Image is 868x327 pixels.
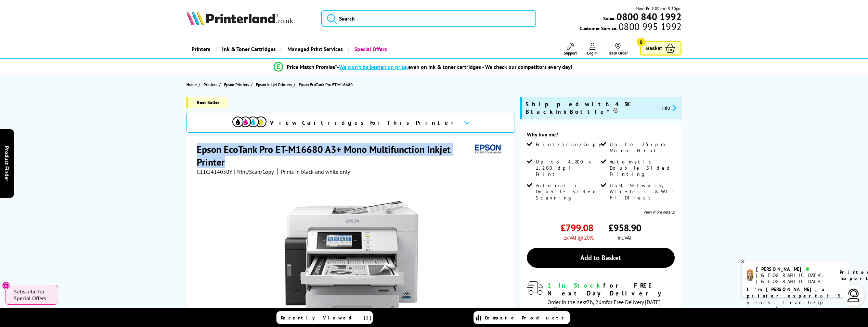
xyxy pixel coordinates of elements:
button: Close [2,282,10,290]
span: Subscribe for Special Offers [14,288,51,302]
span: Up to 4,800 x 1,200 dpi Print [536,159,599,177]
span: ex VAT @ 20% [563,234,593,241]
div: [PERSON_NAME] [756,266,831,272]
span: Epson Printers [224,81,249,88]
a: Managed Print Services [281,40,348,58]
span: Epson Inkjet Printers [256,81,292,88]
sup: th [554,305,558,311]
img: Epson [472,143,504,156]
div: modal_delivery [527,281,675,313]
span: Compare Products [485,315,568,321]
span: 0 [637,38,645,46]
li: modal_Promise [164,61,683,73]
input: Search [321,10,536,27]
span: 0800 995 1992 [618,23,682,30]
a: 0800 840 1992 [616,13,682,20]
span: View Cartridges For This Printer [270,119,458,126]
span: Automatic Double Sided Printing [610,159,673,177]
a: Support [564,43,577,56]
h1: Epson EcoTank Pro ET-M16680 A3+ Mono Multifunction Inkjet Printer [197,143,472,168]
a: Printers [204,81,219,88]
span: Support [564,50,577,56]
a: Epson EcoTank Pro ET-M16680 [299,81,354,88]
img: amy-livechat.png [747,269,753,281]
button: promo-description [660,104,678,112]
a: Compare Products [474,311,570,324]
span: Customer Service: [580,23,682,32]
span: | Print/Scan/Copy [234,168,274,175]
span: inc VAT [618,234,632,241]
span: 1 In Stock [547,281,603,289]
span: Up to 25ppm Mono Print [610,141,673,154]
a: Basket 0 [640,41,682,56]
div: for FREE Next Day Delivery [547,281,675,297]
img: cmyk-icon.svg [232,117,267,127]
a: Recently Viewed (1) [276,311,373,324]
span: Product Finder [3,146,10,181]
b: 0800 840 1992 [617,10,682,23]
span: 7h, 26m [587,299,606,305]
span: Printers [204,81,217,88]
b: I'm [PERSON_NAME], a printer expert [747,286,827,299]
span: Price Match Promise* [287,63,337,70]
img: user-headset-light.svg [847,289,860,302]
span: USB, Network, Wireless & Wi-Fi Direct [610,182,673,201]
span: Home [186,81,197,88]
a: Log In [587,43,598,56]
div: - even on ink & toner cartridges - We check our competitors every day! [337,63,572,70]
span: Ink & Toner Cartridges [222,40,276,58]
a: Epson Printers [224,81,251,88]
a: Ink & Toner Cartridges [216,40,281,58]
p: of 8 years! I can help you choose the right product [747,286,845,319]
span: Basket [646,44,662,53]
span: Epson EcoTank Pro ET-M16680 [299,81,353,88]
span: Automatic Double Sided Scanning [536,182,599,201]
span: Best Seller [186,97,228,108]
span: We won’t be beaten on price, [339,63,408,70]
img: Epson EcoTank Pro ET-M16680 [284,189,418,323]
span: Print/Scan/Copy [536,141,606,147]
div: [GEOGRAPHIC_DATA], [GEOGRAPHIC_DATA] [756,272,831,284]
a: Track Order [608,43,628,56]
span: Sales: [603,15,616,22]
a: Add to Basket [527,248,675,268]
a: View more details [644,209,675,215]
span: Shipped with 4.5K Black Ink Bottle* [526,100,657,116]
a: Printerland Logo [186,10,313,27]
a: Special Offers [348,40,392,58]
a: Printers [186,40,216,58]
i: Prints in black and white only [281,168,350,175]
span: Log In [587,50,598,56]
span: Order in the next for Free Delivery [DATE] 10 September! [547,299,661,313]
span: Recently Viewed (1) [281,315,372,321]
a: Epson Inkjet Printers [256,81,294,88]
img: Printerland Logo [186,10,293,25]
span: Mon - Fri 9:00am - 5:30pm [636,5,682,12]
div: Why buy me? [527,131,675,141]
span: £958.90 [608,221,641,234]
span: £799.08 [560,221,593,234]
a: Home [186,81,198,88]
span: C11CJ41405BY [197,168,232,175]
